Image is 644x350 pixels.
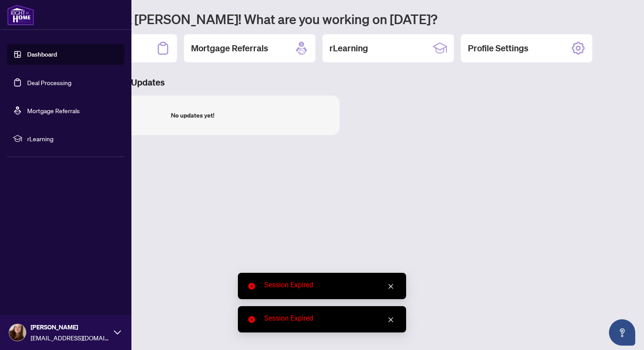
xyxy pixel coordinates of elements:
div: No updates yet! [171,111,214,120]
img: logo [7,4,34,25]
h2: rLearning [329,42,368,54]
span: close-circle [248,316,255,323]
a: Deal Processing [27,79,71,86]
a: Close [386,282,396,291]
img: Profile Icon [9,324,26,341]
span: [PERSON_NAME] [31,322,110,332]
a: Mortgage Referrals [27,107,80,114]
a: Close [386,315,396,325]
div: Session Expired [264,280,396,290]
button: Open asap [609,319,635,346]
a: Dashboard [27,50,57,58]
span: close-circle [248,283,255,289]
h1: Welcome back [PERSON_NAME]! What are you working on [DATE]? [46,11,633,27]
span: close [388,317,394,323]
span: rLearning [27,134,118,143]
span: [EMAIL_ADDRESS][DOMAIN_NAME] [31,333,110,343]
h2: Profile Settings [468,42,528,54]
h3: Brokerage & Industry Updates [46,76,633,89]
span: close [388,283,394,289]
div: Session Expired [264,313,396,324]
h2: Mortgage Referrals [191,42,268,54]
